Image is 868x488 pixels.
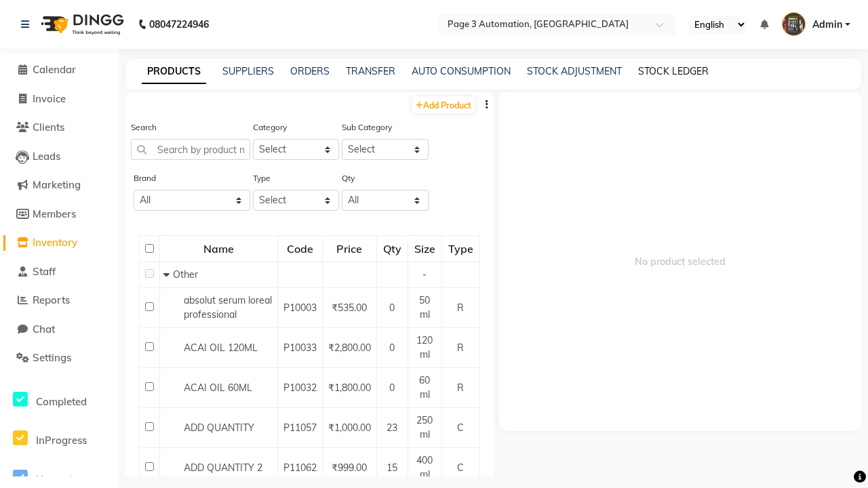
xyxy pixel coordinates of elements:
span: Upcoming [36,473,84,486]
a: Add Product [412,96,475,113]
span: ₹1,800.00 [328,382,371,394]
a: Reports [3,293,115,308]
span: P11057 [283,422,317,434]
span: 250 ml [416,414,433,441]
div: Type [443,237,479,261]
span: Members [33,207,76,220]
a: PRODUCTS [142,60,206,84]
div: Code [279,237,321,261]
span: Leads [33,150,60,163]
a: Chat [3,322,115,338]
span: 60 ml [419,374,430,401]
span: Clients [33,121,64,134]
a: STOCK LEDGER [638,65,709,77]
span: 23 [387,422,397,434]
span: Reports [33,293,70,306]
span: Collapse Row [163,268,173,281]
span: ADD QUANTITY 2 [184,462,262,474]
span: Settings [33,351,71,364]
div: Price [323,237,376,261]
span: R [457,302,464,314]
span: P10033 [283,342,317,354]
span: C [457,462,464,474]
span: ₹535.00 [332,302,367,314]
span: P10032 [283,382,317,394]
a: SUPPLIERS [222,65,274,77]
span: Marketing [33,178,81,191]
a: Clients [3,120,115,136]
span: - [422,268,427,281]
span: P10003 [283,302,317,314]
span: Other [173,268,198,281]
label: Brand [134,172,156,184]
span: ₹999.00 [332,462,367,474]
a: Invoice [3,91,115,107]
span: 50 ml [419,294,430,321]
span: ₹2,800.00 [328,342,371,354]
a: AUTO CONSUMPTION [412,65,511,77]
span: R [457,382,464,394]
span: absolut serum loreal professional [184,294,272,321]
label: Search [131,121,157,134]
div: Size [409,237,441,261]
span: ACAI OIL 120ML [184,342,258,354]
a: Inventory [3,235,115,251]
span: Inventory [33,236,77,249]
span: ACAI OIL 60ML [184,382,252,394]
a: ORDERS [290,65,330,77]
span: C [457,422,464,434]
div: Name [161,237,277,261]
span: 0 [389,382,395,394]
span: Invoice [33,92,66,105]
img: logo [35,5,127,43]
span: 0 [389,302,395,314]
span: Staff [33,265,56,278]
label: Qty [342,172,355,184]
a: TRANSFER [346,65,395,77]
span: InProgress [36,434,87,447]
a: Members [3,207,115,222]
span: R [457,342,464,354]
label: Sub Category [342,121,392,134]
span: 0 [389,342,395,354]
span: Calendar [33,63,76,76]
a: Staff [3,264,115,280]
input: Search by product name or code [131,139,250,160]
label: Type [253,172,271,184]
span: 400 ml [416,454,433,481]
label: Category [253,121,287,134]
span: 120 ml [416,334,433,361]
a: Marketing [3,178,115,193]
b: 08047224946 [149,5,209,43]
a: Settings [3,350,115,366]
span: P11062 [283,462,317,474]
a: Leads [3,149,115,165]
span: ₹1,000.00 [328,422,371,434]
span: ADD QUANTITY [184,422,254,434]
a: STOCK ADJUSTMENT [527,65,622,77]
div: Qty [378,237,407,261]
span: 15 [387,462,397,474]
span: Completed [36,395,87,408]
span: No product selected [499,92,862,431]
a: Calendar [3,62,115,78]
span: Chat [33,323,55,335]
